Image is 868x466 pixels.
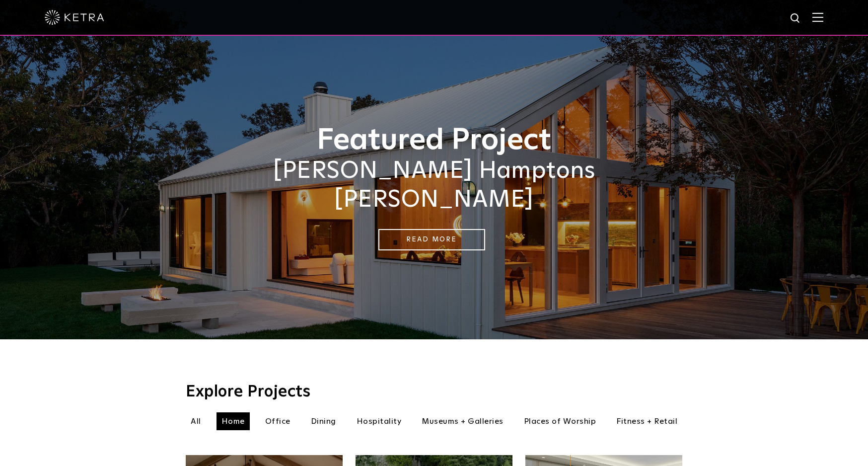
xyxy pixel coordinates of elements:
[611,412,682,430] li: Fitness + Retail
[260,412,295,430] li: Office
[812,12,823,22] img: Hamburger%20Nav.svg
[45,10,104,25] img: ketra-logo-2019-white
[217,412,250,430] li: Home
[186,124,682,157] h1: Featured Project
[417,412,508,430] li: Museums + Galleries
[186,384,682,400] h3: Explore Projects
[378,229,485,250] a: Read More
[186,412,206,430] li: All
[186,157,682,214] h2: [PERSON_NAME] Hamptons [PERSON_NAME]
[352,412,407,430] li: Hospitality
[306,412,341,430] li: Dining
[519,412,601,430] li: Places of Worship
[790,12,802,25] img: search icon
